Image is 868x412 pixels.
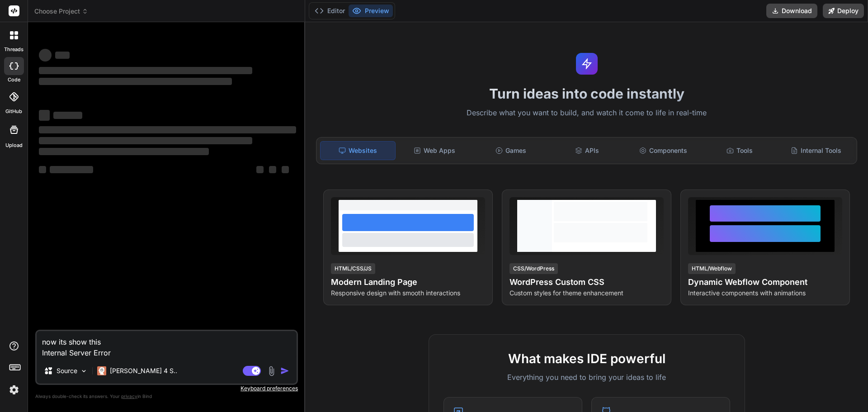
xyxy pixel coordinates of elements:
[53,112,82,119] span: ‌
[443,349,730,368] h2: What makes IDE powerful
[311,5,349,17] button: Editor
[331,289,485,298] p: Responsive design with smooth interactions
[50,166,93,173] span: ‌
[311,85,863,102] h1: Turn ideas into code instantly
[688,263,736,274] div: HTML/Webflow
[37,331,297,358] textarea: now its show this Internal Server Error
[688,289,842,298] p: Interactive components with animations
[57,366,77,375] p: Source
[121,393,137,399] span: privacy
[823,4,864,18] button: Deploy
[349,5,393,17] button: Preview
[8,76,20,84] label: code
[35,392,298,401] p: Always double-check its answers. Your in Bind
[5,142,23,149] label: Upload
[443,372,730,383] p: Everything you need to bring your ideas to life
[509,276,664,289] h4: WordPress Custom CSS
[39,49,52,62] span: ‌
[5,108,22,115] label: GitHub
[509,263,558,274] div: CSS/WordPress
[282,166,289,173] span: ‌
[703,141,777,160] div: Tools
[39,78,232,85] span: ‌
[280,366,289,375] img: icon
[269,166,276,173] span: ‌
[34,7,88,16] span: Choose Project
[39,137,252,144] span: ‌
[397,141,472,160] div: Web Apps
[35,385,298,392] p: Keyboard preferences
[80,367,88,375] img: Pick Models
[97,366,106,375] img: Claude 4 Sonnet
[331,276,485,289] h4: Modern Landing Page
[39,67,252,74] span: ‌
[6,382,22,398] img: settings
[311,107,863,119] p: Describe what you want to build, and watch it come to life in real-time
[39,148,209,155] span: ‌
[331,263,375,274] div: HTML/CSS/JS
[626,141,701,160] div: Components
[778,141,853,160] div: Internal Tools
[509,289,664,298] p: Custom styles for theme enhancement
[320,141,396,160] div: Websites
[39,110,50,121] span: ‌
[55,52,70,59] span: ‌
[4,46,24,53] label: threads
[39,126,296,133] span: ‌
[266,366,277,376] img: attachment
[766,4,817,18] button: Download
[474,141,548,160] div: Games
[256,166,264,173] span: ‌
[39,166,46,173] span: ‌
[110,366,177,375] p: [PERSON_NAME] 4 S..
[550,141,624,160] div: APIs
[688,276,842,289] h4: Dynamic Webflow Component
